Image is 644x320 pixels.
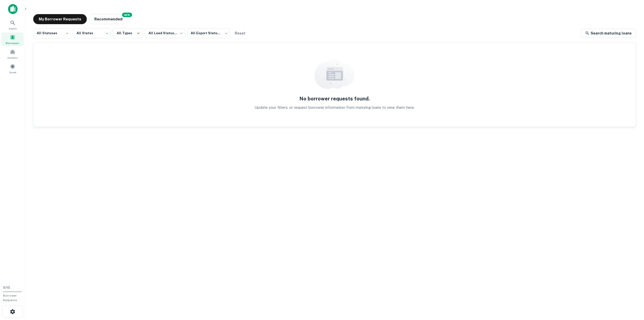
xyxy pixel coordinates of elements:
span: Saved [9,70,16,74]
button: All Types [113,28,143,38]
span: Borrower Requests [3,294,17,302]
span: Borrowers [6,41,19,45]
button: My Borrower Requests [33,14,87,24]
div: All Statuses [33,27,71,40]
img: capitalize-icon.png [8,4,18,14]
img: empty content [314,59,355,89]
a: Search [2,18,24,31]
span: Search [9,26,17,30]
p: Update your filters, or request borrower information from maturing loans to view them here. [255,104,415,111]
a: Contacts [2,47,24,61]
div: NEW [122,13,132,17]
span: 0 / 10 [3,286,10,290]
button: Recommended [89,14,128,24]
a: Borrowers [2,32,24,46]
div: All Export Statuses [187,27,230,40]
iframe: Chat Widget [619,264,644,288]
div: All States [73,27,111,40]
a: Search maturing loans [581,29,636,38]
button: Reset [232,28,248,38]
div: All Lead Statuses [145,27,185,40]
h5: No borrower requests found. [299,95,370,102]
a: Saved [2,62,24,75]
span: Contacts [8,56,18,60]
